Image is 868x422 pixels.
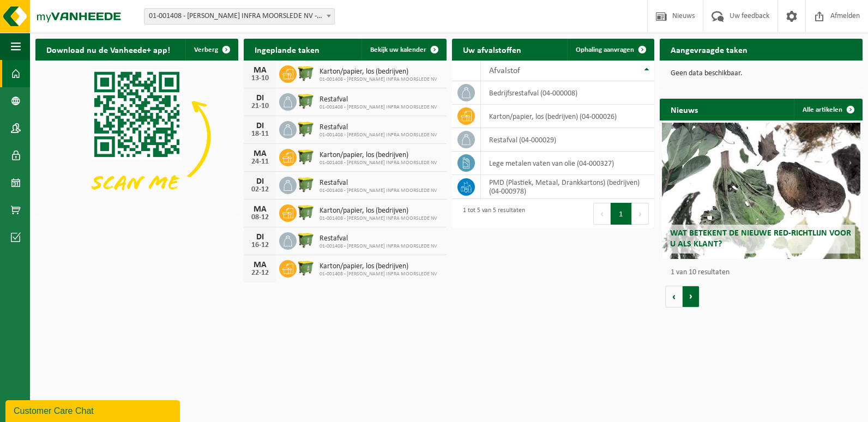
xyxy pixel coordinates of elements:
[320,262,437,271] span: Karton/papier, los (bedrijven)
[144,8,335,25] span: 01-001408 - H.ESSERS INFRA MOORSLEDE NV - MOORSLEDE
[320,243,437,250] span: 01-001408 - [PERSON_NAME] INFRA MOORSLEDE NV
[320,234,437,243] span: Restafval
[249,66,271,75] div: MA
[320,132,437,138] span: 01-001408 - [PERSON_NAME] INFRA MOORSLEDE NV
[320,68,437,76] span: Karton/papier, los (bedrijven)
[320,123,437,132] span: Restafval
[320,104,437,111] span: 01-001408 - [PERSON_NAME] INFRA MOORSLEDE NV
[297,258,315,277] img: WB-1100-HPE-GN-50
[361,39,445,61] a: Bekijk uw kalender
[297,92,315,110] img: WB-1100-HPE-GN-50
[244,39,330,60] h2: Ingeplande taken
[297,119,315,138] img: WB-1100-HPE-GN-50
[5,398,182,422] iframe: chat widget
[249,158,271,166] div: 24-11
[249,242,271,249] div: 16-12
[671,70,852,77] p: Geen data beschikbaar.
[249,103,271,110] div: 21-10
[249,269,271,277] div: 22-12
[249,177,271,186] div: DI
[320,188,437,194] span: 01-001408 - [PERSON_NAME] INFRA MOORSLEDE NV
[481,128,655,152] td: restafval (04-000029)
[320,179,437,188] span: Restafval
[671,269,857,276] p: 1 van 10 resultaten
[370,46,426,53] span: Bekijk uw kalender
[185,39,237,61] button: Verberg
[249,94,271,103] div: DI
[320,160,437,166] span: 01-001408 - [PERSON_NAME] INFRA MOORSLEDE NV
[481,152,655,175] td: lege metalen vaten van olie (04-000327)
[481,105,655,128] td: karton/papier, los (bedrijven) (04-000026)
[320,215,437,222] span: 01-001408 - [PERSON_NAME] INFRA MOORSLEDE NV
[481,81,655,105] td: bedrijfsrestafval (04-000008)
[297,175,315,194] img: WB-1100-HPE-GN-50
[632,203,649,225] button: Next
[320,151,437,160] span: Karton/papier, los (bedrijven)
[320,76,437,83] span: 01-001408 - [PERSON_NAME] INFRA MOORSLEDE NV
[662,123,860,259] a: Wat betekent de nieuwe RED-richtlijn voor u als klant?
[35,61,238,213] img: Download de VHEPlus App
[320,95,437,104] span: Restafval
[249,233,271,242] div: DI
[249,214,271,221] div: 08-12
[297,203,315,221] img: WB-1100-HPE-GN-50
[194,46,218,53] span: Verberg
[297,147,315,166] img: WB-1100-HPE-GN-50
[567,39,653,61] a: Ophaling aanvragen
[611,203,632,225] button: 1
[481,175,655,199] td: PMD (Plastiek, Metaal, Drankkartons) (bedrijven) (04-000978)
[452,39,532,60] h2: Uw afvalstoffen
[35,39,181,60] h2: Download nu de Vanheede+ app!
[249,261,271,269] div: MA
[249,122,271,130] div: DI
[320,271,437,278] span: 01-001408 - [PERSON_NAME] INFRA MOORSLEDE NV
[320,207,437,215] span: Karton/papier, los (bedrijven)
[593,203,611,225] button: Previous
[297,64,315,82] img: WB-1100-HPE-GN-50
[249,149,271,158] div: MA
[249,130,271,138] div: 18-11
[249,75,271,82] div: 13-10
[683,286,700,308] button: Volgende
[144,9,334,24] span: 01-001408 - H.ESSERS INFRA MOORSLEDE NV - MOORSLEDE
[576,46,634,53] span: Ophaling aanvragen
[660,99,709,120] h2: Nieuws
[297,231,315,249] img: WB-1100-HPE-GN-50
[249,186,271,194] div: 02-12
[670,229,851,248] span: Wat betekent de nieuwe RED-richtlijn voor u als klant?
[489,67,520,75] span: Afvalstof
[457,202,525,226] div: 1 tot 5 van 5 resultaten
[794,99,861,120] a: Alle artikelen
[665,286,683,308] button: Vorige
[660,39,758,60] h2: Aangevraagde taken
[249,205,271,214] div: MA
